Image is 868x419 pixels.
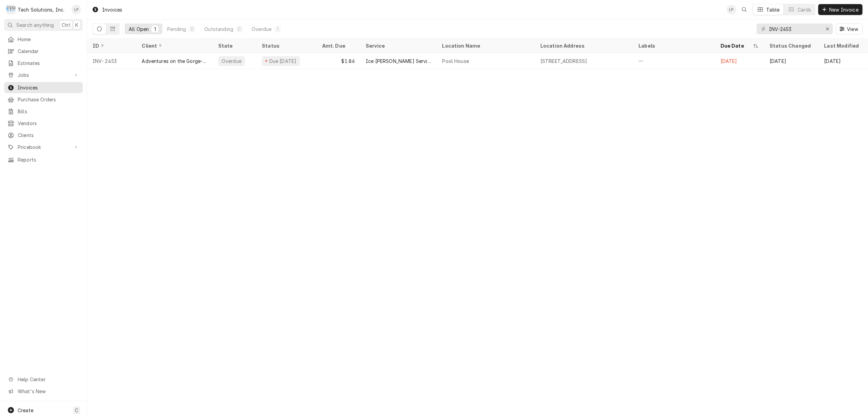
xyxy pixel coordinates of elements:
div: Cards [798,6,811,13]
div: Pending [167,26,186,33]
div: Overdue [252,26,271,33]
div: Due [DATE] [268,57,297,65]
a: Bills [4,106,83,117]
button: View [836,23,863,34]
div: — [633,53,715,69]
div: Labels [638,42,709,49]
div: Due Date [721,42,752,49]
span: Estimates [18,60,79,67]
div: 1 [153,26,157,33]
div: T [6,5,16,14]
span: Home [18,36,79,43]
div: Ice [PERSON_NAME] Service [366,57,431,65]
a: Go to What's New [4,386,83,397]
div: [STREET_ADDRESS] [540,57,587,65]
span: Vendors [18,120,79,127]
span: Search anything [16,21,54,29]
div: 0 [190,26,194,33]
div: Last Modified [824,42,861,49]
a: Vendors [4,118,83,129]
a: Invoices [4,82,83,93]
a: Reports [4,154,83,165]
button: Erase input [822,23,833,34]
span: Help Center [18,376,79,383]
a: Go to Pricebook [4,141,83,153]
div: LP [727,5,736,14]
span: Clients [18,132,79,139]
input: Keyword search [769,23,820,34]
div: Location Address [540,42,626,49]
div: Table [767,6,780,13]
div: [DATE] [715,53,764,69]
div: 1 [275,26,280,33]
span: What's New [18,388,79,395]
a: Estimates [4,57,83,69]
span: Invoices [18,84,79,91]
div: Overdue [221,57,242,65]
span: Bills [18,108,79,115]
div: $1.86 [317,53,360,69]
span: C [75,407,78,414]
div: Tech Solutions, Inc.'s Avatar [6,5,16,14]
a: Go to Help Center [4,374,83,385]
div: INV-2453 [87,53,136,69]
span: Purchase Orders [18,96,79,103]
div: All Open [129,26,149,33]
span: New Invoice [828,6,860,13]
span: View [846,26,859,33]
a: Home [4,34,83,45]
div: Location Name [442,42,528,49]
div: Status [262,42,310,49]
a: Purchase Orders [4,94,83,105]
span: Pricebook [18,144,69,151]
button: New Invoice [818,4,863,15]
button: Open search [739,4,750,15]
span: Reports [18,156,79,163]
a: Go to Jobs [4,69,83,81]
div: [DATE] [819,53,868,69]
div: Outstanding [204,26,233,33]
div: Client [142,42,206,49]
span: Create [18,407,33,413]
a: Calendar [4,46,83,57]
div: Status Changed [770,42,813,49]
span: Calendar [18,48,79,55]
div: [DATE] [764,53,819,69]
a: Clients [4,130,83,141]
div: Lisa Paschal's Avatar [727,5,736,14]
div: Lisa Paschal's Avatar [72,5,81,14]
div: Pool House [442,57,469,65]
div: Amt. Due [322,42,353,49]
div: 0 [237,26,241,33]
button: Search anythingCtrlK [4,19,83,31]
div: Tech Solutions, Inc. [18,6,64,13]
span: Jobs [18,71,69,79]
span: K [75,21,78,29]
div: State [218,42,251,49]
div: ID [93,42,129,49]
span: Ctrl [62,21,70,29]
div: Adventures on the Gorge-Aramark Destinations [142,57,207,65]
div: Service [366,42,430,49]
div: LP [72,5,81,14]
